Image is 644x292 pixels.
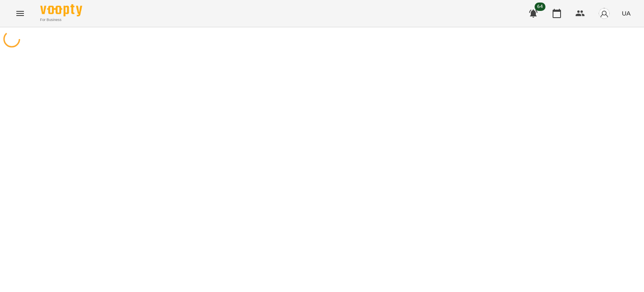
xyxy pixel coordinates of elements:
span: For Business [40,17,82,23]
span: 64 [535,3,545,11]
span: UA [622,9,631,18]
button: Menu [10,3,30,24]
img: Voopty Logo [40,4,82,16]
button: UA [618,5,634,21]
img: avatar_s.png [598,8,610,19]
